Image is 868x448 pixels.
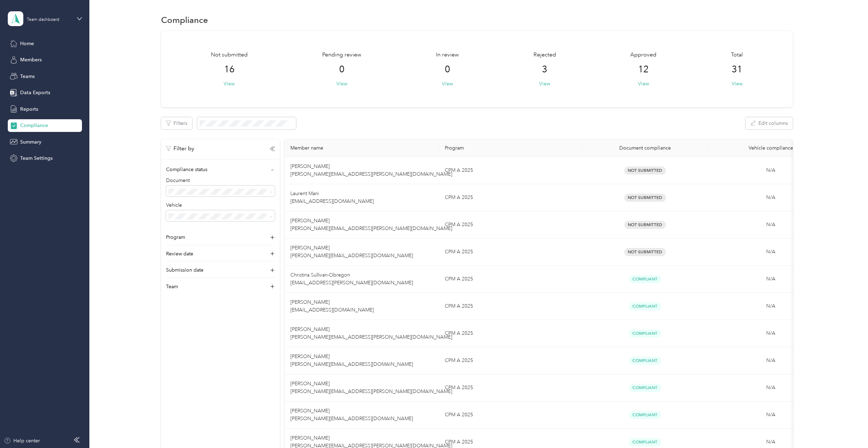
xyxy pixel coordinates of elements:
[20,138,41,146] span: Summary
[290,245,413,259] span: [PERSON_NAME] [PERSON_NAME][EMAIL_ADDRESS][DOMAIN_NAME]
[629,302,661,310] span: Compliant
[290,326,452,340] span: [PERSON_NAME] [PERSON_NAME][EMAIL_ADDRESS][PERSON_NAME][DOMAIN_NAME]
[766,330,775,336] span: N/A
[766,412,775,418] span: N/A
[766,167,775,173] span: N/A
[20,122,48,129] span: Compliance
[20,40,34,47] span: Home
[290,163,452,177] span: [PERSON_NAME] [PERSON_NAME][EMAIL_ADDRESS][PERSON_NAME][DOMAIN_NAME]
[732,64,742,75] span: 31
[290,408,413,422] span: [PERSON_NAME] [PERSON_NAME][EMAIL_ADDRESS][DOMAIN_NAME]
[439,401,582,429] td: CPM A 2025
[542,64,547,75] span: 3
[629,438,661,446] span: Compliant
[629,357,661,365] span: Compliant
[439,347,582,374] td: CPM A 2025
[339,64,344,75] span: 0
[161,16,208,24] h1: Compliance
[533,51,556,59] span: Rejected
[766,439,775,445] span: N/A
[439,139,582,157] th: Program
[290,190,374,204] span: Laurent Mani [EMAIL_ADDRESS][DOMAIN_NAME]
[290,272,413,286] span: Christina Sullivan-Obregon [EMAIL_ADDRESS][PERSON_NAME][DOMAIN_NAME]
[624,167,666,175] span: Not Submitted
[745,117,793,129] button: Edit columns
[322,51,361,59] span: Pending review
[624,194,666,202] span: Not Submitted
[588,145,702,151] div: Document compliance
[439,293,582,320] td: CPM A 2025
[766,303,775,309] span: N/A
[630,51,656,59] span: Approved
[439,320,582,347] td: CPM A 2025
[629,329,661,338] span: Compliant
[20,56,42,63] span: Members
[290,299,374,313] span: [PERSON_NAME] [EMAIL_ADDRESS][DOMAIN_NAME]
[439,238,582,266] td: CPM A 2025
[224,80,235,87] button: View
[629,275,661,283] span: Compliant
[732,80,743,87] button: View
[166,201,275,209] p: Vehicle
[439,374,582,401] td: CPM A 2025
[211,51,248,59] span: Not submitted
[439,211,582,238] td: CPM A 2025
[766,385,775,391] span: N/A
[290,218,452,231] span: [PERSON_NAME] [PERSON_NAME][EMAIL_ADDRESS][PERSON_NAME][DOMAIN_NAME]
[166,234,185,241] span: Program
[731,51,743,59] span: Total
[439,266,582,293] td: CPM A 2025
[629,384,661,392] span: Compliant
[766,249,775,255] span: N/A
[766,357,775,363] span: N/A
[442,80,453,87] button: View
[166,144,194,153] p: Filter by
[27,18,59,22] div: Team dashboard
[539,80,550,87] button: View
[166,266,203,274] span: Submission date
[766,194,775,200] span: N/A
[224,64,235,75] span: 16
[166,166,207,173] span: Compliance status
[714,145,828,151] div: Vehicle compliance
[166,283,178,290] span: Team
[436,51,459,59] span: In review
[336,80,347,87] button: View
[166,250,193,258] span: Review date
[766,222,775,228] span: N/A
[624,221,666,229] span: Not Submitted
[285,139,439,157] th: Member name
[624,248,666,256] span: Not Submitted
[4,437,40,444] button: Help center
[20,73,35,80] span: Teams
[445,64,450,75] span: 0
[629,411,661,419] span: Compliant
[20,155,53,162] span: Team Settings
[161,117,192,129] button: Filters
[290,381,452,394] span: [PERSON_NAME] [PERSON_NAME][EMAIL_ADDRESS][PERSON_NAME][DOMAIN_NAME]
[20,89,50,96] span: Data Exports
[828,408,868,448] iframe: Everlance-gr Chat Button Frame
[290,353,413,367] span: [PERSON_NAME] [PERSON_NAME][EMAIL_ADDRESS][DOMAIN_NAME]
[439,157,582,184] td: CPM A 2025
[766,276,775,282] span: N/A
[20,105,38,113] span: Reports
[439,184,582,211] td: CPM A 2025
[638,80,649,87] button: View
[638,64,649,75] span: 12
[166,177,275,184] p: Document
